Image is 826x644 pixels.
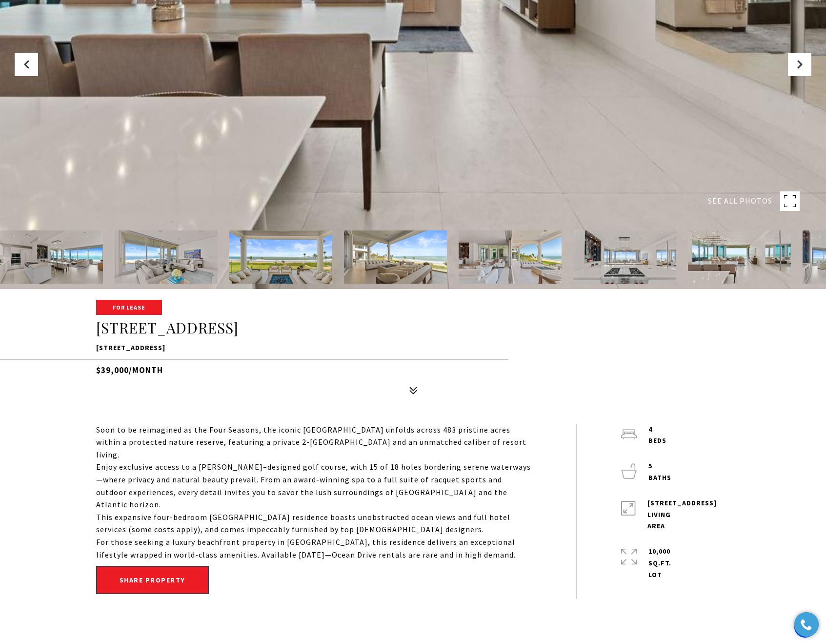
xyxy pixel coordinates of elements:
[96,342,730,354] p: [STREET_ADDRESS]
[573,230,676,284] img: 7000 BAHIA BEACH BLVD #1302
[647,498,717,532] p: [STREET_ADDRESS] LIVING AREA
[96,424,532,461] p: Soon to be reimagined as the Four Seasons, the iconic [GEOGRAPHIC_DATA] unfolds across 483 pristi...
[459,230,562,284] img: 7000 BAHIA BEACH BLVD #1302
[344,230,447,284] img: 7000 BAHIA BEACH BLVD #1302
[788,53,811,76] button: Next Slide
[115,230,218,284] img: 7000 BAHIA BEACH BLVD #1302
[648,460,671,484] p: 5 baths
[648,546,671,581] p: 10,000 Sq.Ft. lot
[96,511,532,536] p: This expansive four-bedroom [GEOGRAPHIC_DATA] residence boasts unobstructed ocean views and full ...
[96,359,730,376] h5: $39,000/month
[96,461,532,511] p: Enjoy exclusive access to a [PERSON_NAME]–designed golf course, with 15 of 18 holes bordering ser...
[648,424,666,447] p: 4 beds
[96,566,209,594] button: Share property
[708,195,772,208] span: SEE ALL PHOTOS
[96,319,730,337] h1: [STREET_ADDRESS]
[96,536,532,561] p: For those seeking a luxury beachfront property in [GEOGRAPHIC_DATA], this residence delivers an e...
[15,53,38,76] button: Previous Slide
[229,230,332,284] img: 7000 BAHIA BEACH BLVD #1302
[688,230,791,284] img: 7000 BAHIA BEACH BLVD #1302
